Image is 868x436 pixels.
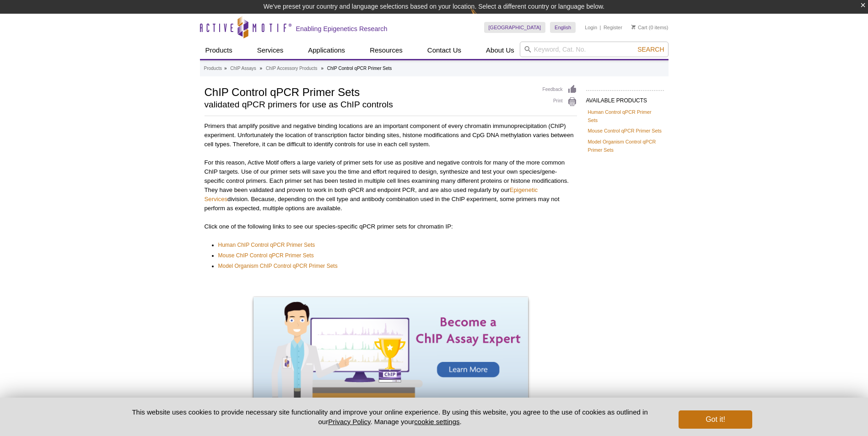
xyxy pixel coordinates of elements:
[679,410,752,429] button: Got it!
[631,25,636,29] img: Your Cart
[230,64,256,73] a: ChIP Assays
[422,42,467,59] a: Contact Us
[588,108,662,124] a: Human Control qPCR Primer Sets
[116,407,664,426] p: This website uses cookies to provide necessary site functionality and improve your online experie...
[480,42,520,59] a: About Us
[470,7,495,28] img: Change Here
[328,418,370,425] a: Privacy Policy
[260,66,263,71] li: »
[321,66,323,71] li: »
[631,22,669,33] li: (0 items)
[205,85,534,98] h1: ChIP Control qPCR Primer Sets
[224,66,227,71] li: »
[218,261,338,271] a: Model Organism ChIP Control qPCR Primer Sets
[296,25,388,33] h2: Enabling Epigenetics Research
[637,46,664,53] span: Search
[204,64,222,73] a: Products
[364,42,408,59] a: Resources
[252,42,289,59] a: Services
[205,158,577,213] p: For this reason, Active Motif offers a large variety of primer sets for use as positive and negat...
[635,45,667,53] button: Search
[253,297,528,402] img: Become a ChIP Assay Expert
[600,22,601,33] li: |
[543,97,577,107] a: Print
[218,240,315,250] a: Human ChIP Control qPCR Primer Sets
[302,42,350,59] a: Applications
[414,418,459,425] button: cookie settings
[543,85,577,95] a: Feedback
[200,42,238,59] a: Products
[205,122,577,149] p: Primers that amplify positive and negative binding locations are an important component of every ...
[205,222,577,231] p: Click one of the following links to see our species-specific qPCR primer sets for chromatin IP:
[588,127,662,135] a: Mouse Control qPCR Primer Sets
[520,42,669,57] input: Keyword, Cat. No.
[218,251,314,260] a: Mouse ChIP Control qPCR Primer Sets
[586,90,664,106] h2: AVAILABLE PRODUCTS
[550,22,576,33] a: English
[585,24,597,31] a: Login
[604,24,622,31] a: Register
[631,24,647,31] a: Cart
[588,138,662,154] a: Model Organism Control qPCR Primer Sets
[484,22,546,33] a: [GEOGRAPHIC_DATA]
[327,66,392,71] li: ChIP Control qPCR Primer Sets
[205,101,534,109] h2: validated qPCR primers for use as ChIP controls
[266,64,318,73] a: ChIP Accessory Products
